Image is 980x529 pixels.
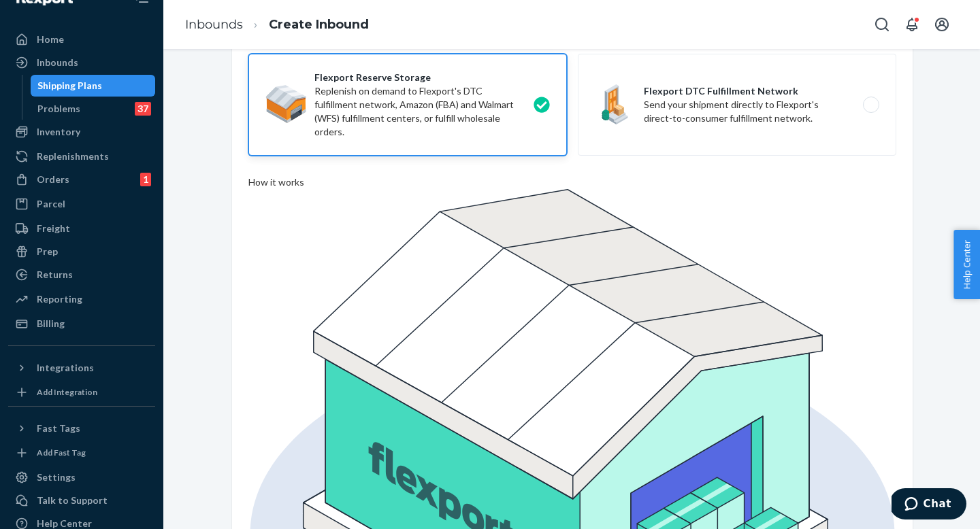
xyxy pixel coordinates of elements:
[37,447,86,458] div: Add Fast Tag
[37,173,69,186] div: Orders
[37,494,108,507] div: Talk to Support
[8,121,155,143] a: Inventory
[8,169,155,190] a: Orders1
[37,245,58,258] div: Prep
[269,17,369,32] a: Create Inbound
[8,264,155,286] a: Returns
[37,386,97,398] div: Add Integration
[37,33,64,46] div: Home
[8,288,155,310] a: Reporting
[8,29,155,50] a: Home
[37,222,70,235] div: Freight
[928,11,955,38] button: Open account menu
[8,445,155,461] a: Add Fast Tag
[37,422,80,435] div: Fast Tags
[8,384,155,400] a: Add Integration
[8,313,155,335] a: Billing
[8,417,155,439] button: Fast Tags
[953,230,980,299] button: Help Center
[892,488,966,522] iframe: Opens a widget where you can chat to one of our agents
[868,11,896,38] button: Open Search Box
[37,79,102,92] div: Shipping Plans
[37,471,76,484] div: Settings
[37,102,80,116] div: Problems
[37,268,73,281] div: Returns
[8,357,155,379] button: Integrations
[37,150,109,163] div: Replenishments
[8,466,155,488] a: Settings
[135,102,151,116] div: 37
[31,98,156,120] a: Problems37
[248,175,896,189] div: How it works
[174,5,380,45] ol: breadcrumbs
[898,11,926,38] button: Open notifications
[8,241,155,262] a: Prep
[31,75,156,97] a: Shipping Plans
[8,193,155,215] a: Parcel
[8,146,155,167] a: Replenishments
[37,125,80,139] div: Inventory
[37,292,82,306] div: Reporting
[8,218,155,239] a: Freight
[37,197,65,211] div: Parcel
[185,17,243,32] a: Inbounds
[37,361,94,375] div: Integrations
[37,317,65,330] div: Billing
[37,56,78,69] div: Inbounds
[140,173,151,186] div: 1
[8,490,155,511] button: Talk to Support
[8,52,155,73] a: Inbounds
